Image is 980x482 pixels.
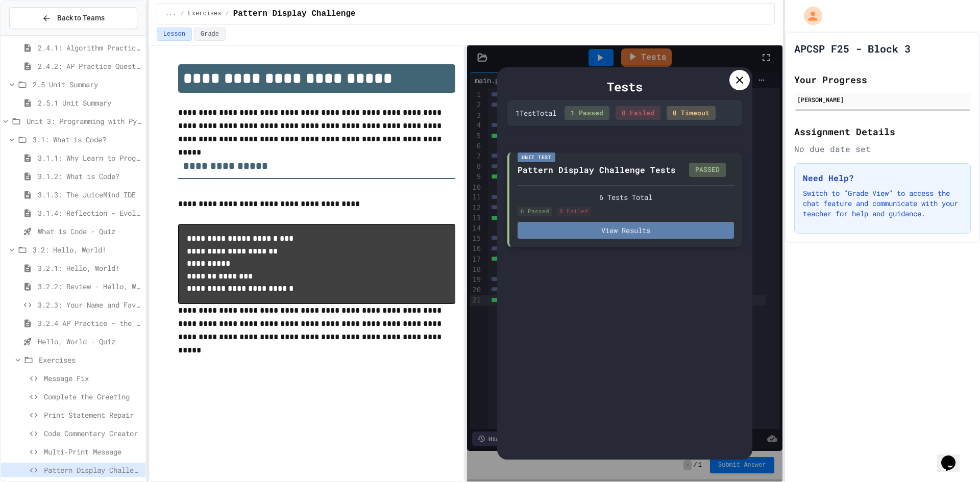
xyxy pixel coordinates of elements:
[44,410,141,420] span: Print Statement Repair
[518,207,552,216] div: 6 Passed
[556,207,591,216] div: 0 Failed
[794,143,971,155] div: No due date set
[44,391,141,402] span: Complete the Greeting
[518,153,556,162] div: Unit Test
[180,10,184,18] span: /
[33,244,141,255] span: 3.2: Hello, World!
[44,465,141,475] span: Pattern Display Challenge
[794,124,971,139] h2: Assignment Details
[38,318,141,328] span: 3.2.4 AP Practice - the DISPLAY Procedure
[803,188,962,219] p: Switch to "Grade View" to access the chat feature and communicate with your teacher for help and ...
[38,97,141,108] span: 2.5.1 Unit Summary
[794,72,971,87] h2: Your Progress
[194,28,226,41] button: Grade
[225,10,229,18] span: /
[44,373,141,384] span: Message Fix
[38,299,141,310] span: 3.2.3: Your Name and Favorite Movie
[516,108,556,118] div: 1 Test Total
[157,28,192,41] button: Lesson
[57,13,105,23] span: Back to Teams
[565,106,609,120] div: 1 Passed
[38,281,141,292] span: 3.2.2: Review - Hello, World!
[667,106,716,120] div: 0 Timeout
[188,10,222,18] span: Exercises
[616,106,660,120] div: 0 Failed
[937,441,970,472] iframe: chat widget
[9,7,137,29] button: Back to Teams
[38,336,141,347] span: Hello, World - Quiz
[518,164,676,176] div: Pattern Display Challenge Tests
[38,42,141,53] span: 2.4.1: Algorithm Practice Exercises
[38,171,141,182] span: 3.1.2: What is Code?
[27,116,141,126] span: Unit 3: Programming with Python
[507,78,742,96] div: Tests
[39,354,141,365] span: Exercises
[518,192,734,202] div: 6 Tests Total
[797,95,968,104] div: [PERSON_NAME]
[38,208,141,218] span: 3.1.4: Reflection - Evolving Technology
[38,189,141,200] span: 3.1.3: The JuiceMind IDE
[38,263,141,273] span: 3.2.1: Hello, World!
[794,41,911,56] h1: APCSP F25 - Block 3
[689,163,726,177] div: PASSED
[33,134,141,145] span: 3.1: What is Code?
[165,10,177,18] span: ...
[44,446,141,457] span: Multi-Print Message
[803,172,962,184] h3: Need Help?
[233,8,356,20] span: Pattern Display Challenge
[38,226,141,237] span: What is Code - Quiz
[38,61,141,71] span: 2.4.2: AP Practice Questions
[518,222,734,239] button: View Results
[44,428,141,439] span: Code Commentary Creator
[38,153,141,163] span: 3.1.1: Why Learn to Program?
[33,79,141,90] span: 2.5 Unit Summary
[793,4,825,28] div: My Account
